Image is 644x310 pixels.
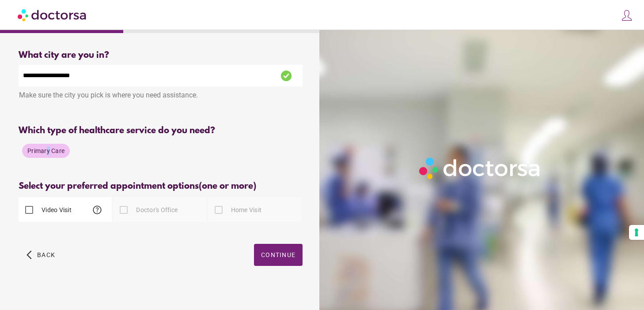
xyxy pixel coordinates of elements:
span: Primary Care [27,147,64,154]
label: Video Visit [40,205,72,214]
span: Continue [261,251,295,258]
label: Doctor's Office [134,205,178,214]
span: Back [37,251,55,258]
img: Doctorsa.com [18,5,87,25]
img: icons8-customer-100.png [621,9,633,22]
span: (one or more) [199,181,256,191]
img: Logo-Doctorsa-trans-White-partial-flat.png [416,154,545,183]
div: Select your preferred appointment options [19,181,303,191]
div: Make sure the city you pick is where you need assistance. [19,86,303,106]
div: What city are you in? [19,50,303,60]
button: Your consent preferences for tracking technologies [629,225,644,240]
div: Which type of healthcare service do you need? [19,126,303,136]
label: Home Visit [229,205,262,214]
button: Continue [254,244,303,266]
button: arrow_back_ios Back [23,244,59,266]
span: help [92,205,102,215]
